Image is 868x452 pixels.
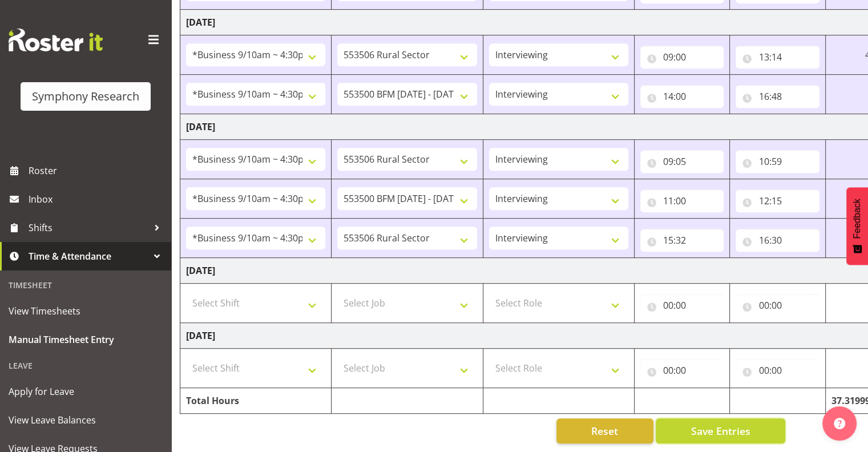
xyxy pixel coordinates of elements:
a: Apply for Leave [3,377,168,406]
input: Click to select... [640,189,724,212]
div: Timesheet [3,273,168,297]
img: Rosterit website logo [9,29,103,51]
span: Reset [591,423,618,438]
input: Click to select... [736,85,819,108]
button: Reset [556,418,653,443]
input: Click to select... [736,294,819,317]
span: Feedback [852,199,862,239]
button: Save Entries [656,418,785,443]
span: View Timesheets [9,302,163,320]
span: Save Entries [691,423,750,438]
a: Manual Timesheet Entry [3,325,168,354]
div: Symphony Research [32,88,139,105]
img: help-xxl-2.png [834,418,845,429]
input: Click to select... [736,359,819,382]
a: View Leave Balances [3,406,168,434]
input: Click to select... [736,150,819,173]
input: Click to select... [640,229,724,252]
input: Click to select... [640,294,724,317]
input: Click to select... [736,229,819,252]
input: Click to select... [736,46,819,68]
td: Total Hours [180,388,332,414]
span: Inbox [29,191,165,208]
span: Shifts [29,219,148,236]
span: Time & Attendance [29,248,148,265]
a: View Timesheets [3,297,168,325]
input: Click to select... [640,150,724,173]
input: Click to select... [640,46,724,68]
input: Click to select... [736,189,819,212]
input: Click to select... [640,85,724,108]
span: Apply for Leave [9,383,163,400]
div: Leave [3,354,168,377]
input: Click to select... [640,359,724,382]
button: Feedback - Show survey [846,187,868,265]
span: View Leave Balances [9,411,163,429]
span: Roster [29,162,165,179]
span: Manual Timesheet Entry [9,331,163,348]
